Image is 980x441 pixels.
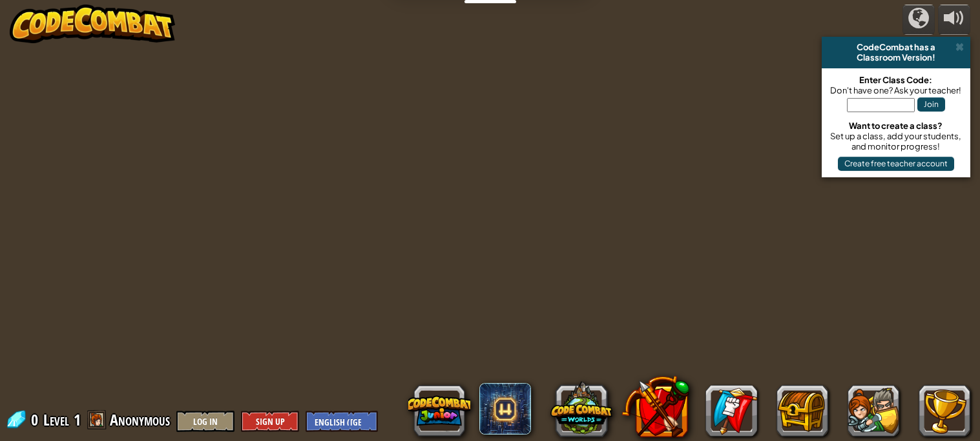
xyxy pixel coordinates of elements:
button: Adjust volume [938,5,970,35]
div: Classroom Version! [827,52,965,63]
button: Campaigns [902,5,935,35]
span: 1 [74,409,81,430]
div: Set up a class, add your students, and monitor progress! [828,131,964,152]
div: Enter Class Code: [828,75,964,85]
button: Sign Up [241,411,299,432]
button: Join [917,97,945,112]
div: Don't have one? Ask your teacher! [828,85,964,95]
button: Log In [176,411,235,432]
div: Want to create a class? [828,121,964,131]
div: CodeCombat has a [827,42,965,52]
button: Create free teacher account [838,157,954,171]
span: Level [43,409,69,431]
img: CodeCombat - Learn how to code by playing a game [10,5,175,43]
span: Anonymous [110,409,170,430]
span: 0 [31,409,42,430]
